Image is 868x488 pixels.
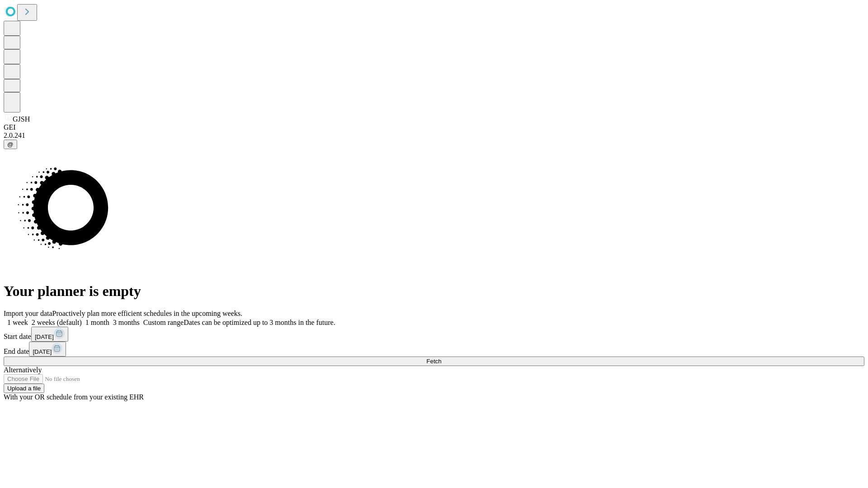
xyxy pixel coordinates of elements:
button: [DATE] [29,342,66,357]
span: Proactively plan more efficient schedules in the upcoming weeks. [52,310,242,317]
span: With your OR schedule from your existing EHR [4,393,144,401]
span: [DATE] [35,333,54,340]
div: GEI [4,123,864,131]
button: [DATE] [31,327,68,342]
div: Start date [4,327,864,342]
span: Import your data [4,310,52,317]
span: @ [7,141,14,148]
span: Fetch [426,358,441,365]
span: [DATE] [33,348,52,355]
span: Alternatively [4,366,42,374]
span: 1 month [85,319,109,326]
span: 1 week [7,319,28,326]
span: 2 weeks (default) [32,319,82,326]
span: Dates can be optimized up to 3 months in the future. [184,319,335,326]
span: GJSH [13,115,30,123]
div: 2.0.241 [4,131,864,140]
button: Upload a file [4,384,44,393]
button: Fetch [4,357,864,366]
button: @ [4,140,17,149]
div: End date [4,342,864,357]
h1: Your planner is empty [4,283,864,300]
span: 3 months [113,319,140,326]
span: Custom range [143,319,184,326]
